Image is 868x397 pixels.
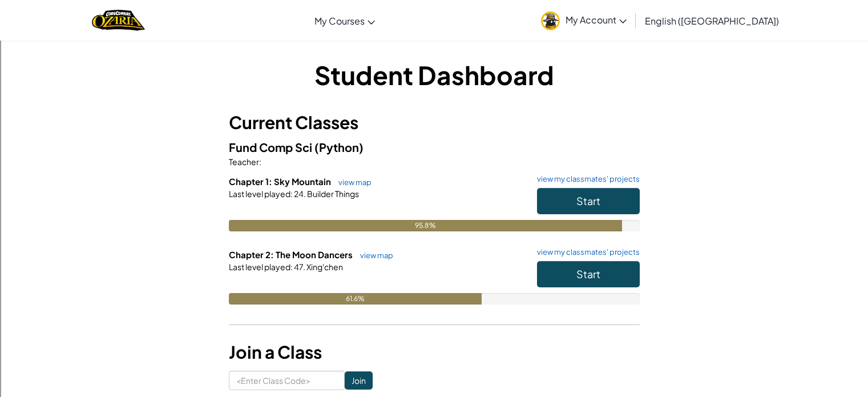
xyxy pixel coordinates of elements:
a: My Courses [309,5,381,36]
span: My Account [566,14,627,26]
a: English ([GEOGRAPHIC_DATA]) [639,5,785,36]
img: Home [92,9,145,32]
a: My Account [535,2,632,38]
img: avatar [541,11,560,30]
a: Ozaria by CodeCombat logo [92,9,145,32]
span: English ([GEOGRAPHIC_DATA]) [645,15,779,27]
span: My Courses [314,15,365,27]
